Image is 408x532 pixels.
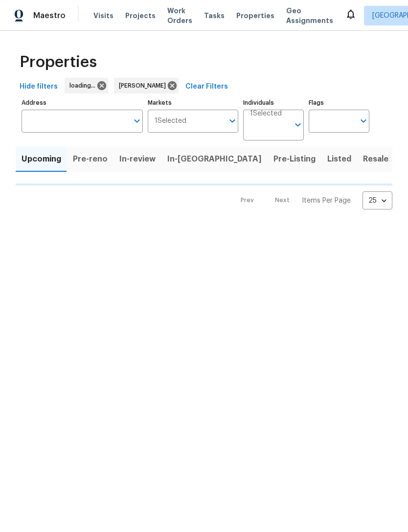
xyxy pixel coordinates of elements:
span: Hide filters [20,81,58,93]
span: Pre-Listing [273,152,316,166]
span: Work Orders [167,6,192,25]
span: Properties [20,57,97,67]
button: Open [357,114,370,128]
span: Projects [125,11,156,21]
span: Resale [363,152,388,166]
span: In-review [119,152,156,166]
div: loading... [65,78,108,93]
label: Flags [309,100,369,106]
button: Open [291,118,305,132]
div: [PERSON_NAME] [114,78,179,93]
div: 25 [363,188,392,213]
label: Markets [148,100,239,106]
button: Clear Filters [181,78,232,96]
span: Geo Assignments [286,6,333,25]
button: Open [226,114,239,128]
button: Open [130,114,144,128]
span: [PERSON_NAME] [119,81,170,91]
span: Maestro [33,11,66,21]
span: Clear Filters [185,81,228,93]
label: Individuals [243,100,304,106]
span: Pre-reno [73,152,108,166]
span: Properties [236,11,274,21]
label: Address [22,100,143,106]
p: Items Per Page [302,196,351,206]
button: Hide filters [16,78,62,96]
span: 1 Selected [250,110,282,118]
nav: Pagination Navigation [231,191,392,209]
span: Tasks [204,12,225,19]
span: 1 Selected [155,117,186,125]
span: loading... [69,81,99,91]
span: Upcoming [22,152,61,166]
span: In-[GEOGRAPHIC_DATA] [167,152,262,166]
span: Visits [93,11,113,21]
span: Listed [327,152,351,166]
